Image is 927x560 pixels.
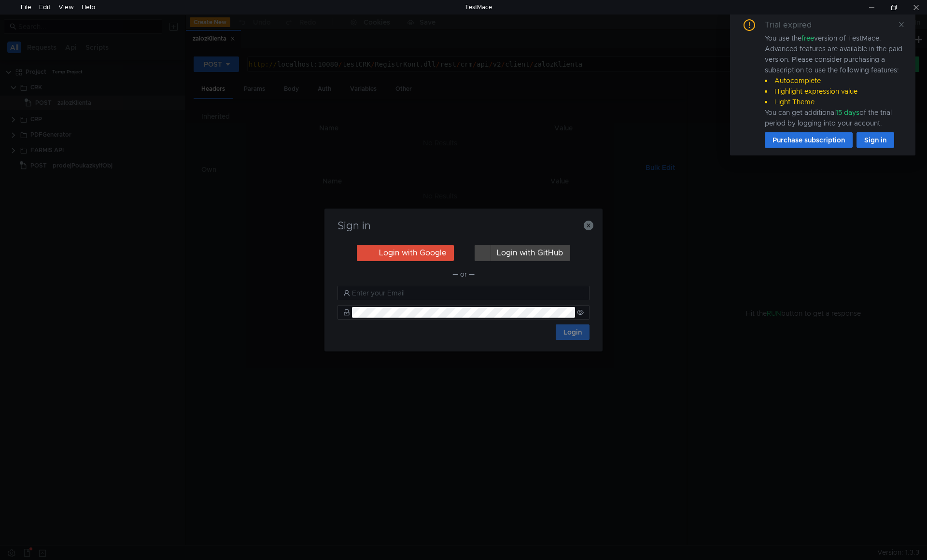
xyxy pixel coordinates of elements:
[765,19,823,31] div: Trial expired
[765,107,904,128] div: You can get additional of the trial period by logging into your account.
[836,108,859,117] span: 15 days
[765,97,904,107] li: Light Theme
[765,86,904,97] li: Highlight expression value
[475,245,570,261] button: Login with GitHub
[765,33,904,128] div: You use the version of TestMace. Advanced features are available in the paid version. Please cons...
[765,75,904,86] li: Autocomplete
[765,132,853,148] button: Purchase subscription
[337,268,590,280] div: — or —
[357,245,454,261] button: Login with Google
[336,220,591,232] h3: Sign in
[801,34,814,42] span: free
[857,132,894,148] button: Sign in
[352,288,584,298] input: Enter your Email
